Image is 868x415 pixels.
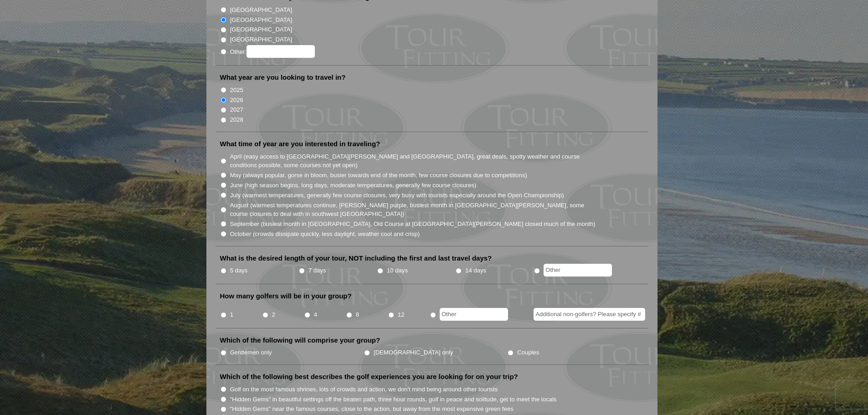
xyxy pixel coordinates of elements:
label: "Hidden Gems" near the famous courses, close to the action, but away from the most expensive gree... [230,405,514,414]
label: 2 [272,310,275,319]
label: April (easy access to [GEOGRAPHIC_DATA][PERSON_NAME] and [GEOGRAPHIC_DATA], great deals, spotty w... [230,152,596,170]
input: Other: [247,45,315,58]
label: What is the desired length of your tour, NOT including the first and last travel days? [220,254,492,263]
label: September (busiest month in [GEOGRAPHIC_DATA], Old Course at [GEOGRAPHIC_DATA][PERSON_NAME] close... [230,220,596,229]
label: Which of the following best describes the golf experiences you are looking for on your trip? [220,372,518,381]
label: 12 [398,310,405,319]
label: 2027 [230,105,243,114]
label: Gentlemen only [230,348,272,357]
label: 8 [356,310,359,319]
input: Additional non-golfers? Please specify # [534,308,645,321]
label: 5 days [230,266,248,275]
label: 4 [314,310,317,319]
label: Golf on the most famous shrines, lots of crowds and action, we don't mind being around other tour... [230,385,498,394]
label: What time of year are you interested in traveling? [220,139,380,149]
label: Other: [230,45,315,58]
label: July (warmest temperatures, generally few course closures, very busy with tourists especially aro... [230,191,564,200]
label: 2025 [230,86,243,95]
label: Which of the following will comprise your group? [220,336,380,345]
label: What year are you looking to travel in? [220,73,346,82]
label: Couples [517,348,539,357]
label: 7 days [308,266,326,275]
label: [DEMOGRAPHIC_DATA] only [374,348,453,357]
label: 14 days [465,266,486,275]
label: "Hidden Gems" in beautiful settings off the beaten path, three hour rounds, golf in peace and sol... [230,395,557,404]
label: 10 days [387,266,408,275]
label: 1 [230,310,233,319]
label: June (high season begins, long days, moderate temperatures, generally few course closures) [230,181,477,190]
label: 2028 [230,115,243,124]
label: [GEOGRAPHIC_DATA] [230,5,292,15]
label: [GEOGRAPHIC_DATA] [230,15,292,25]
label: [GEOGRAPHIC_DATA] [230,25,292,34]
label: October (crowds dissipate quickly, less daylight, weather cool and crisp) [230,230,420,239]
input: Other [440,308,508,321]
label: How many golfers will be in your group? [220,292,352,301]
input: Other [544,264,612,277]
label: August (warmest temperatures continue, [PERSON_NAME] purple, busiest month in [GEOGRAPHIC_DATA][P... [230,201,596,219]
label: [GEOGRAPHIC_DATA] [230,35,292,44]
label: 2026 [230,96,243,105]
label: May (always popular, gorse in bloom, busier towards end of the month, few course closures due to ... [230,171,527,180]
